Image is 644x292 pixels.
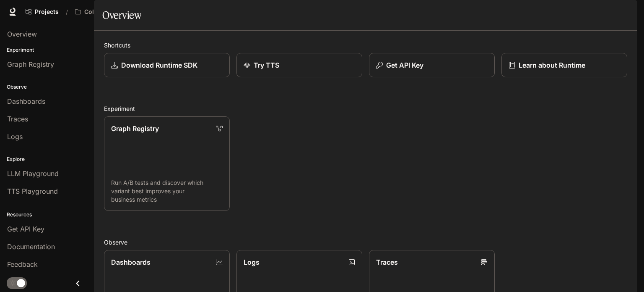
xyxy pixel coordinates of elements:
[111,257,151,267] p: Dashboards
[254,60,279,70] p: Try TTS
[71,3,138,20] button: All workspaces
[111,179,223,204] p: Run A/B tests and discover which variant best improves your business metrics
[102,7,141,24] h1: Overview
[84,8,125,16] p: CollimationTV
[104,238,627,247] h2: Observe
[369,53,495,77] button: Get API Key
[104,104,627,113] h2: Experiment
[519,60,585,70] p: Learn about Runtime
[62,8,71,16] div: /
[121,60,197,70] p: Download Runtime SDK
[104,53,230,77] a: Download Runtime SDK
[35,8,59,16] span: Projects
[501,53,627,77] a: Learn about Runtime
[386,60,423,70] p: Get API Key
[22,3,62,20] a: Go to projects
[104,41,627,50] h2: Shortcuts
[236,53,362,77] a: Try TTS
[104,116,230,211] a: Graph RegistryRun A/B tests and discover which variant best improves your business metrics
[111,124,159,134] p: Graph Registry
[244,257,260,267] p: Logs
[376,257,398,267] p: Traces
